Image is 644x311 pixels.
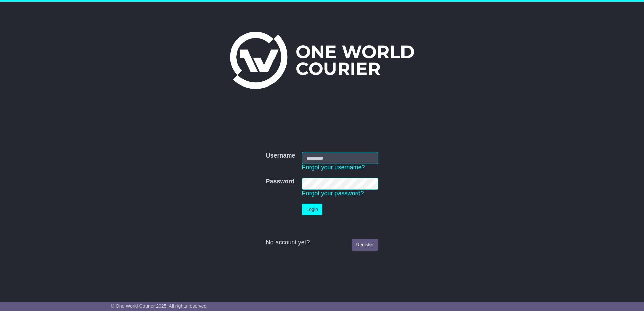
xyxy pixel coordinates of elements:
div: No account yet? [266,239,378,246]
img: One World [230,32,414,89]
a: Forgot your username? [302,164,365,171]
span: © One World Courier 2025. All rights reserved. [111,303,208,309]
a: Forgot your password? [302,190,364,197]
label: Password [266,178,294,185]
button: Login [302,204,322,215]
label: Username [266,152,295,160]
a: Register [352,239,378,251]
